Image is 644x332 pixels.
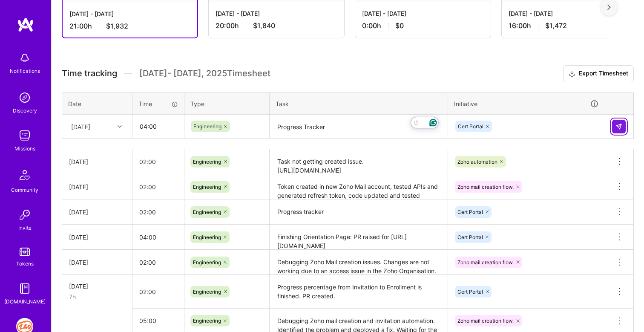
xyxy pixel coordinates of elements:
[193,289,221,295] span: Engineering
[253,21,275,30] span: $1,840
[132,309,184,332] input: HH:MM
[216,21,337,30] div: 20:00 h
[270,251,447,274] textarea: Debugging Zoho Mail creation issues. Changes are not working due to an access issue in the Zoho O...
[184,92,270,115] th: Type
[615,123,622,130] img: Submit
[457,259,514,266] span: Zoho mail creation flow.
[132,251,184,274] input: HH:MM
[457,209,483,215] span: Cert Portal
[69,282,125,291] div: [DATE]
[71,122,90,131] div: [DATE]
[193,184,221,190] span: Engineering
[457,289,483,295] span: Cert Portal
[62,68,117,79] span: Time tracking
[132,176,184,198] input: HH:MM
[69,292,125,301] div: 7h
[612,120,627,133] div: null
[458,123,483,130] span: Cert Portal
[69,182,125,191] div: [DATE]
[216,9,337,18] div: [DATE] - [DATE]
[11,185,38,194] div: Community
[193,159,221,165] span: Engineering
[270,276,447,308] textarea: Progress percentage from Invitation to Enrollment is finished. PR created.
[69,22,190,31] div: 21:00 h
[193,209,221,215] span: Engineering
[193,123,221,130] span: Engineering
[457,234,483,240] span: Cert Portal
[118,124,122,129] i: icon Chevron
[138,99,178,108] div: Time
[133,115,184,138] input: HH:MM
[569,69,575,78] i: icon Download
[69,258,125,267] div: [DATE]
[270,200,447,224] textarea: Progress tracker
[193,318,221,324] span: Engineering
[362,9,484,18] div: [DATE] - [DATE]
[10,66,40,75] div: Notifications
[362,21,484,30] div: 0:00 h
[454,99,599,109] div: Initiative
[16,127,33,144] img: teamwork
[14,144,35,153] div: Missions
[20,248,30,256] img: tokens
[69,157,125,166] div: [DATE]
[69,233,125,242] div: [DATE]
[106,22,128,31] span: $1,932
[457,318,514,324] span: Zoho mail creation flow.
[270,225,447,249] textarea: Finishing Orientation Page: PR raised for [URL][DOMAIN_NAME]
[509,21,630,30] div: 16:00 h
[607,4,611,10] img: right
[69,9,190,18] div: [DATE] - [DATE]
[18,223,32,232] div: Invite
[16,89,33,106] img: discovery
[4,297,46,306] div: [DOMAIN_NAME]
[270,92,448,115] th: Task
[16,259,34,268] div: Tokens
[132,280,184,303] input: HH:MM
[13,106,37,115] div: Discovery
[16,280,33,297] img: guide book
[270,175,447,199] textarea: Token created in new Zoho Mail account, tested APIs and generated refresh token, code updated and...
[69,208,125,217] div: [DATE]
[509,9,630,18] div: [DATE] - [DATE]
[457,159,497,165] span: Zoho automation
[132,201,184,223] input: HH:MM
[545,21,567,30] span: $1,472
[270,150,447,173] textarea: Task not getting created issue. [URL][DOMAIN_NAME] Task for the PA to send a 240 Tutoring invite ...
[132,226,184,248] input: HH:MM
[270,115,447,138] textarea: To enrich screen reader interactions, please activate Accessibility in Grammarly extension settings
[193,234,221,240] span: Engineering
[17,17,34,32] img: logo
[139,68,270,79] span: [DATE] - [DATE] , 2025 Timesheet
[193,259,221,266] span: Engineering
[14,165,35,185] img: Community
[132,150,184,173] input: HH:MM
[395,21,404,30] span: $0
[457,184,514,190] span: Zoho mail creation flow.
[16,49,33,66] img: bell
[563,65,634,82] button: Export Timesheet
[16,206,33,223] img: Invite
[62,92,132,115] th: Date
